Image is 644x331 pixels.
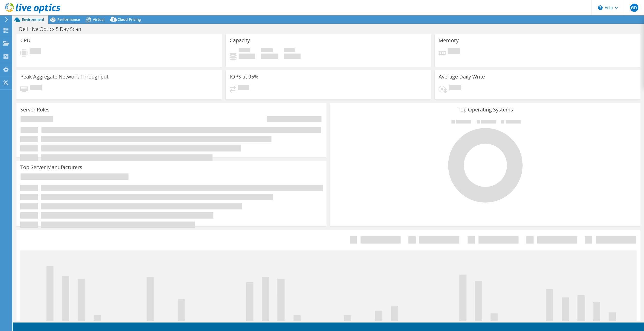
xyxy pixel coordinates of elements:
[284,48,295,54] span: Total
[439,74,485,80] h3: Average Daily Write
[20,107,50,112] h3: Server Roles
[239,48,250,54] span: Used
[57,17,80,22] span: Performance
[230,38,250,43] h3: Capacity
[30,85,42,92] span: Pending
[598,5,603,10] svg: \n
[17,26,89,32] h1: Dell Live Optics 5 Day Scan
[439,38,459,43] h3: Memory
[449,85,461,92] span: Pending
[630,4,638,12] span: GD
[230,74,258,80] h3: IOPS at 95%
[239,54,255,59] h4: 0 GiB
[30,48,41,55] span: Pending
[117,17,141,22] span: Cloud Pricing
[20,38,31,43] h3: CPU
[238,85,249,92] span: Pending
[334,107,636,112] h3: Top Operating Systems
[93,17,105,22] span: Virtual
[284,54,301,59] h4: 0 GiB
[20,74,108,80] h3: Peak Aggregate Network Throughput
[20,164,82,170] h3: Top Server Manufacturers
[261,48,273,54] span: Free
[22,17,44,22] span: Environment
[448,48,460,55] span: Pending
[261,54,278,59] h4: 0 GiB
